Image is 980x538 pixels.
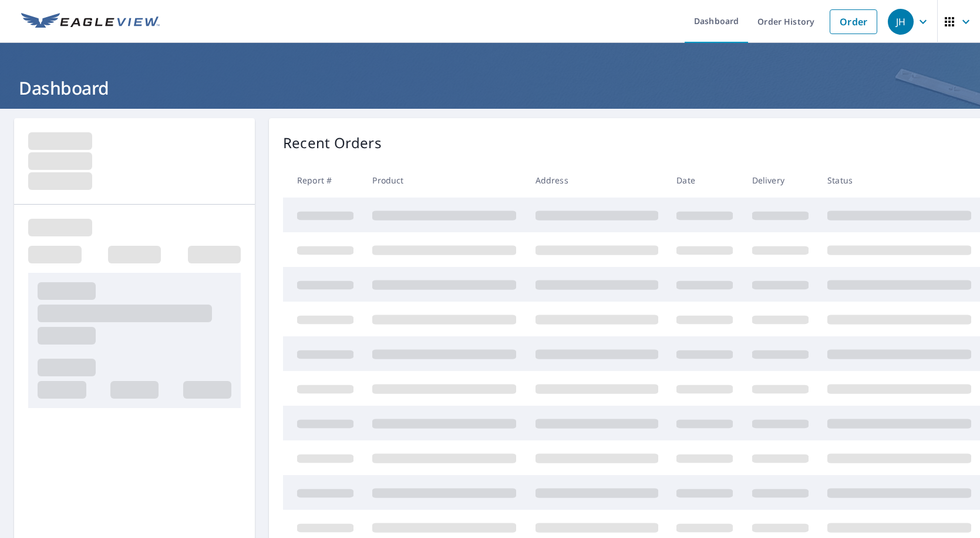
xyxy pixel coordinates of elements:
[888,9,914,35] div: JH
[667,163,742,198] th: Date
[14,76,966,100] h1: Dashboard
[363,163,526,198] th: Product
[283,132,382,153] p: Recent Orders
[830,9,877,34] a: Order
[283,163,363,198] th: Report #
[21,13,160,31] img: EV Logo
[526,163,668,198] th: Address
[743,163,818,198] th: Delivery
